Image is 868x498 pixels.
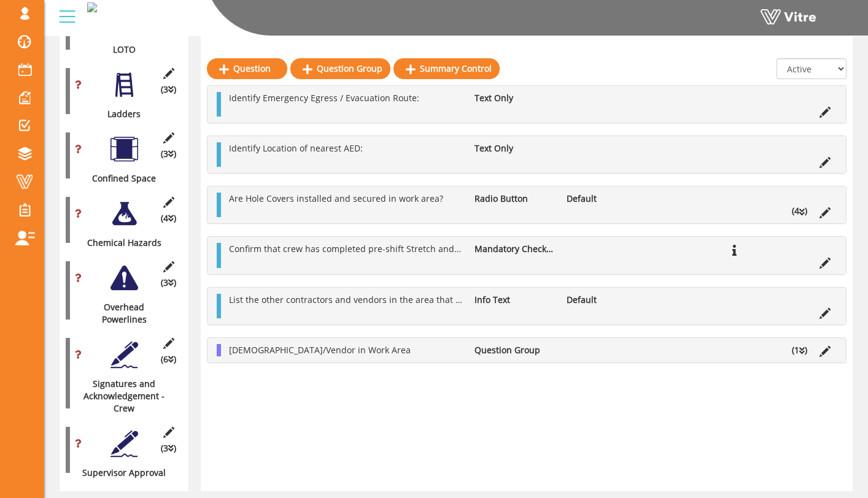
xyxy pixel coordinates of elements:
[161,277,176,289] span: (3 )
[229,193,443,204] span: Are Hole Covers installed and secured in work area?
[161,442,176,454] span: (3 )
[393,58,500,79] a: Summary Control
[66,44,173,56] div: LOTO
[560,193,653,205] li: Default
[229,142,363,154] span: Identify Location of nearest AED:
[66,301,173,326] div: Overhead Powerlines
[229,294,655,305] span: List the other contractors and vendors in the area that you have communicated to about your work ...
[468,294,560,306] li: Info Text
[161,83,176,96] span: (3 )
[66,237,173,249] div: Chemical Hazards
[66,172,173,185] div: Confined Space
[290,58,390,79] a: Question Group
[468,142,560,155] li: Text Only
[66,467,173,479] div: Supervisor Approval
[468,243,560,255] li: Mandatory Check Box
[66,108,173,120] div: Ladders
[207,58,287,79] a: Question
[87,2,97,12] img: 145bab0d-ac9d-4db8-abe7-48df42b8fa0a.png
[161,353,176,366] span: (6 )
[161,148,176,160] span: (3 )
[468,344,560,356] li: Question Group
[161,212,176,224] span: (4 )
[468,92,560,104] li: Text Only
[786,205,813,217] li: (4 )
[786,344,813,356] li: (1 )
[560,294,653,306] li: Default
[229,344,411,356] span: [DEMOGRAPHIC_DATA]/Vendor in Work Area
[229,243,475,255] span: Confirm that crew has completed pre-shift Stretch and Flex:
[66,378,173,415] div: Signatures and Acknowledgement - Crew
[229,92,419,104] span: Identify Emergency Egress / Evacuation Route:
[468,193,560,205] li: Radio Button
